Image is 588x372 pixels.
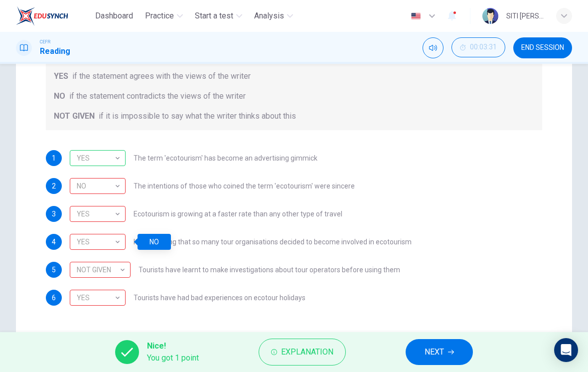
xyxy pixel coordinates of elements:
[54,70,68,82] span: YES
[147,352,199,364] span: You got 1 point
[138,234,171,250] div: NO
[134,155,317,162] span: The term 'ecotourism' has become an advertising gimmick
[70,284,122,312] div: YES
[451,37,505,57] button: 00:03:31
[425,345,444,359] span: NEXT
[52,294,56,301] span: 6
[147,340,199,352] span: Nice!
[95,10,133,22] span: Dashboard
[16,6,91,26] a: EduSynch logo
[69,90,246,102] span: if the statement contradicts the views of the writer
[70,234,126,250] div: NO
[54,110,95,122] span: NOT GIVEN
[16,6,68,26] img: EduSynch logo
[70,172,122,200] div: NO
[70,262,131,278] div: NO
[470,43,497,51] span: 00:03:31
[70,150,126,166] div: YES
[70,256,127,284] div: NOT GIVEN
[52,155,56,162] span: 1
[70,228,122,256] div: YES
[281,345,333,359] span: Explanation
[554,338,578,362] div: Open Intercom Messenger
[70,290,126,306] div: NOT GIVEN
[141,7,187,25] button: Practice
[134,238,412,245] span: It is surprising that so many tour organisations decided to become involved in ecotourism
[40,45,70,57] h1: Reading
[250,7,297,25] button: Analysis
[254,10,284,22] span: Analysis
[406,339,473,365] button: NEXT
[145,10,174,22] span: Practice
[134,183,355,189] span: The intentions of those who coined the term 'ecotourism' were sincere
[134,294,305,301] span: Tourists have had bad experiences on ecotour holidays
[410,12,422,20] img: en
[70,178,126,194] div: YES
[40,38,50,45] span: CEFR
[91,7,137,25] button: Dashboard
[70,144,122,173] div: YES
[52,238,56,245] span: 4
[54,90,65,102] span: NO
[513,37,572,58] button: END SESSION
[259,339,346,366] button: Explanation
[52,210,56,217] span: 3
[52,183,56,189] span: 2
[139,266,400,273] span: Tourists have learnt to make investigations about tour operators before using them
[70,200,122,228] div: YES
[195,10,233,22] span: Start a test
[423,37,443,58] div: Mute
[72,70,251,82] span: if the statement agrees with the views of the writer
[521,44,564,52] span: END SESSION
[482,8,498,24] img: Profile picture
[134,210,342,217] span: Ecotourism is growing at a faster rate than any other type of travel
[99,110,296,122] span: if it is impossible to say what the writer thinks about this
[70,206,126,222] div: NOT GIVEN
[451,37,505,58] div: Hide
[191,7,246,25] button: Start a test
[506,10,544,22] div: SITI [PERSON_NAME] [PERSON_NAME]
[52,266,56,273] span: 5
